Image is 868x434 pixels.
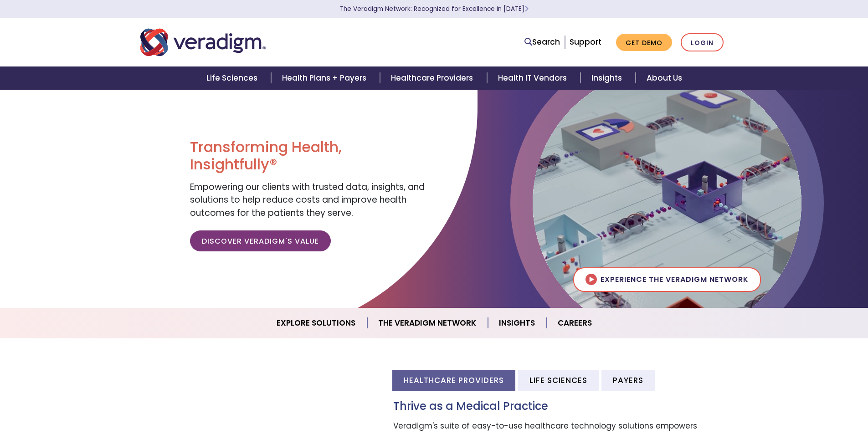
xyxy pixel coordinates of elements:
span: Empowering our clients with trusted data, insights, and solutions to help reduce costs and improv... [190,181,425,219]
h1: Transforming Health, Insightfully® [190,138,427,174]
a: Careers [547,311,603,335]
a: Discover Veradigm's Value [190,230,331,251]
h3: Thrive as a Medical Practice [393,400,728,413]
a: Healthcare Providers [380,66,487,90]
a: Insights [488,311,547,335]
a: Get Demo [616,34,672,51]
a: Health Plans + Payers [271,66,380,90]
img: Veradigm logo [140,27,266,57]
a: Login [681,33,724,52]
span: Learn More [524,5,529,13]
li: Healthcare Providers [392,370,515,390]
a: The Veradigm Network: Recognized for Excellence in [DATE]Learn More [340,5,529,13]
a: The Veradigm Network [367,311,488,335]
a: Life Sciences [195,66,271,90]
a: Support [570,36,601,47]
a: Search [524,36,560,48]
a: Insights [580,66,636,90]
a: Health IT Vendors [487,66,580,90]
a: Explore Solutions [266,311,367,335]
li: Payers [601,370,655,390]
li: Life Sciences [518,370,599,390]
a: About Us [636,66,693,90]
